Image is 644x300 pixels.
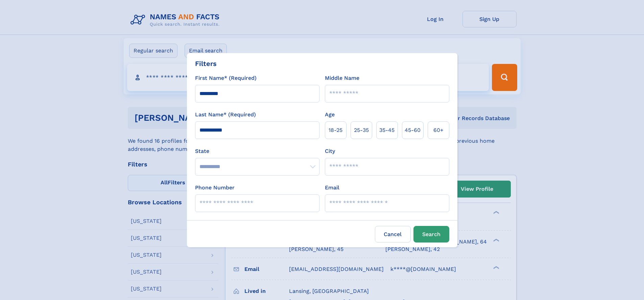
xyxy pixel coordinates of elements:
[325,184,339,192] label: Email
[405,126,421,134] span: 45‑60
[329,126,342,134] span: 18‑25
[325,74,359,82] label: Middle Name
[433,126,444,134] span: 60+
[195,184,235,192] label: Phone Number
[325,111,335,119] label: Age
[379,126,395,134] span: 35‑45
[195,74,257,82] label: First Name* (Required)
[375,226,411,243] label: Cancel
[195,147,319,155] label: State
[354,126,369,134] span: 25‑35
[413,226,449,243] button: Search
[195,111,256,119] label: Last Name* (Required)
[195,59,217,69] div: Filters
[325,147,335,155] label: City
